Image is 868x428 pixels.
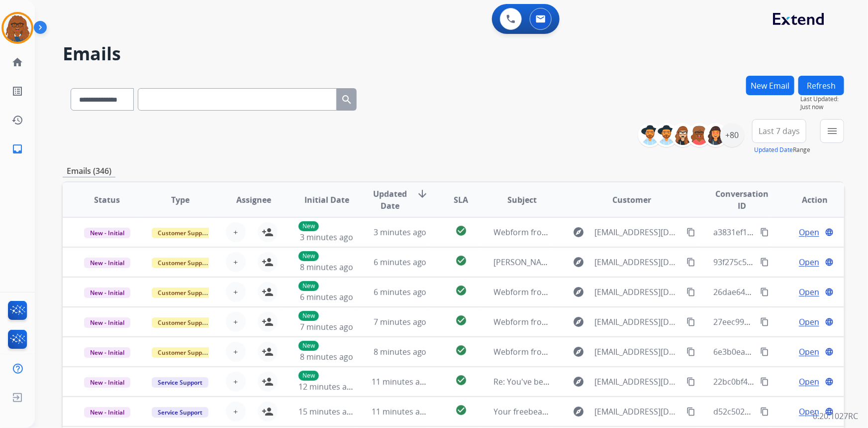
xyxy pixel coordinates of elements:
[759,129,800,133] span: Last 7 days
[298,311,319,321] p: New
[595,316,681,328] span: [EMAIL_ADDRESS][DOMAIN_NAME]
[298,281,319,291] p: New
[226,282,246,302] button: +
[262,286,274,298] mat-icon: person_add
[826,125,838,137] mat-icon: menu
[455,404,467,416] mat-icon: check_circle
[686,228,695,237] mat-icon: content_copy
[11,114,23,126] mat-icon: history
[800,103,844,111] span: Just now
[613,194,652,206] span: Customer
[799,406,819,418] span: Open
[754,146,793,154] button: Updated Date
[760,407,769,416] mat-icon: content_copy
[760,287,769,296] mat-icon: content_copy
[813,410,858,422] p: 0.20.1027RC
[760,258,769,267] mat-icon: content_copy
[226,312,246,332] button: +
[152,317,216,328] span: Customer Support
[713,346,866,357] span: 6e3b0ea7-7592-4748-8a3a-72f1abc26d9e
[573,316,585,328] mat-icon: explore
[152,407,208,418] span: Service Support
[152,287,216,298] span: Customer Support
[226,372,246,392] button: +
[304,194,349,206] span: Initial Date
[262,256,274,268] mat-icon: person_add
[713,376,860,387] span: 22bc0bf4-e5e6-4a4f-9a8f-b4e677f1e7e9
[63,165,115,177] p: Emails (346)
[11,56,23,68] mat-icon: home
[300,321,353,332] span: 7 minutes ago
[595,286,681,298] span: [EMAIL_ADDRESS][DOMAIN_NAME]
[372,188,408,212] span: Updated Date
[152,347,216,358] span: Customer Support
[760,317,769,326] mat-icon: content_copy
[573,226,585,238] mat-icon: explore
[455,285,467,296] mat-icon: check_circle
[760,347,769,356] mat-icon: content_copy
[84,228,130,238] span: New - Initial
[713,188,770,212] span: Conversation ID
[374,257,427,268] span: 6 minutes ago
[713,227,861,238] span: a3831ef1-6d5c-4f3a-9e57-7143adc49f65
[298,406,356,417] span: 15 minutes ago
[752,119,806,143] button: Last 7 days
[573,406,585,418] mat-icon: explore
[799,376,819,388] span: Open
[262,226,274,238] mat-icon: person_add
[84,258,130,268] span: New - Initial
[799,226,819,238] span: Open
[341,94,353,106] mat-icon: search
[686,347,695,356] mat-icon: content_copy
[298,381,356,392] span: 12 minutes ago
[686,377,695,386] mat-icon: content_copy
[686,287,695,296] mat-icon: content_copy
[800,95,844,103] span: Last Updated:
[825,347,834,356] mat-icon: language
[799,256,819,268] span: Open
[507,194,537,206] span: Subject
[825,407,834,416] mat-icon: language
[300,262,353,273] span: 8 minutes ago
[84,407,130,418] span: New - Initial
[300,232,353,243] span: 3 minutes ago
[455,314,467,326] mat-icon: check_circle
[595,406,681,418] span: [EMAIL_ADDRESS][DOMAIN_NAME]
[799,346,819,358] span: Open
[595,376,681,388] span: [EMAIL_ADDRESS][DOMAIN_NAME]
[233,406,238,418] span: +
[799,286,819,298] span: Open
[233,226,238,238] span: +
[372,406,429,417] span: 11 minutes ago
[152,258,216,268] span: Customer Support
[754,145,810,154] span: Range
[262,376,274,388] mat-icon: person_add
[494,346,719,357] span: Webform from [EMAIL_ADDRESS][DOMAIN_NAME] on [DATE]
[298,371,319,381] p: New
[494,257,600,268] span: [PERSON_NAME] Claim Issue
[262,406,274,418] mat-icon: person_add
[374,227,427,238] span: 3 minutes ago
[374,316,427,327] span: 7 minutes ago
[494,286,719,297] span: Webform from [EMAIL_ADDRESS][DOMAIN_NAME] on [DATE]
[825,317,834,326] mat-icon: language
[720,123,744,147] div: +80
[152,377,208,388] span: Service Support
[595,346,681,358] span: [EMAIL_ADDRESS][DOMAIN_NAME]
[494,227,719,238] span: Webform from [EMAIL_ADDRESS][DOMAIN_NAME] on [DATE]
[825,228,834,237] mat-icon: language
[454,194,468,206] span: SLA
[799,316,819,328] span: Open
[494,376,817,387] span: Re: You've been assigned a new service order: 656df15b-4a70-47c3-84ef-48271784cc84
[686,258,695,267] mat-icon: content_copy
[686,317,695,326] mat-icon: content_copy
[595,226,681,238] span: [EMAIL_ADDRESS][DOMAIN_NAME]
[84,317,130,328] span: New - Initial
[760,377,769,386] mat-icon: content_copy
[455,225,467,237] mat-icon: check_circle
[298,341,319,351] p: New
[798,76,844,95] button: Refresh
[11,143,23,155] mat-icon: inbox
[713,257,862,268] span: 93f275c5-8e88-40bc-ae51-54f59e7c4222
[374,286,427,297] span: 6 minutes ago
